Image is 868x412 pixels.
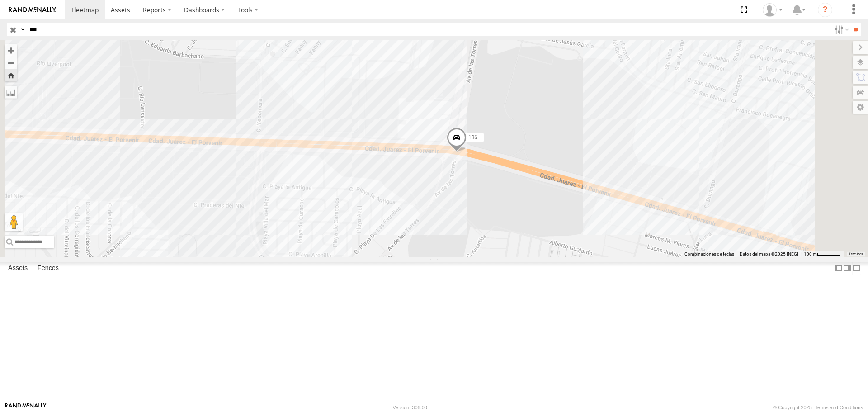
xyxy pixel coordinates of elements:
a: Visit our Website [5,403,47,412]
a: Terms and Conditions [815,405,863,410]
label: Dock Summary Table to the Left [834,262,843,275]
button: Zoom out [5,57,17,69]
span: 100 m [804,251,817,256]
img: rand-logo.svg [9,7,56,13]
div: Version: 306.00 [393,405,427,410]
label: Hide Summary Table [852,262,861,275]
label: Assets [4,262,32,275]
label: Measure [5,86,17,99]
label: Map Settings [853,101,868,114]
div: © Copyright 2025 - [773,405,863,410]
a: Términos (se abre en una nueva pestaña) [849,252,863,256]
button: Escala del mapa: 100 m por 49 píxeles [801,251,844,257]
label: Dock Summary Table to the Right [843,262,852,275]
button: Zoom in [5,44,17,57]
button: Arrastra al hombrecito al mapa para abrir Street View [5,213,23,231]
button: Zoom Home [5,69,17,81]
button: Combinaciones de teclas [684,251,734,257]
label: Search Filter Options [831,23,850,36]
i: ? [818,3,832,17]
label: Fences [33,262,63,275]
div: Jonathan Ramirez [759,3,786,17]
span: 136 [468,135,477,141]
label: Search Query [19,23,26,36]
span: Datos del mapa ©2025 INEGI [740,251,798,256]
